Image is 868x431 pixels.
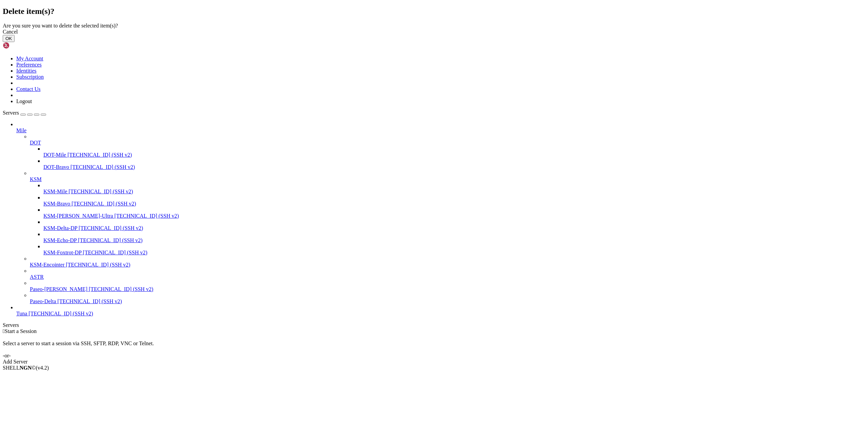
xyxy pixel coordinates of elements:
span: Paseo-Delta [30,298,56,304]
a: Servers [3,110,46,116]
span: [TECHNICAL_ID] (SSH v2) [114,213,179,219]
div: Servers [3,322,865,328]
span: [TECHNICAL_ID] (SSH v2) [89,286,153,292]
span: DOT [30,140,41,145]
span: KSM-Foxtrot-DP [43,250,81,255]
a: KSM-Bravo [TECHNICAL_ID] (SSH v2) [43,201,865,207]
span: DOT-Mile [43,152,66,158]
h2: Delete item(s)? [3,7,865,16]
a: Subscription [16,74,44,80]
span: [TECHNICAL_ID] (SSH v2) [57,298,122,304]
a: KSM-Foxtrot-DP [TECHNICAL_ID] (SSH v2) [43,250,865,256]
a: Preferences [16,62,42,67]
a: Identities [16,68,37,74]
a: KSM [30,176,865,182]
li: Paseo-[PERSON_NAME] [TECHNICAL_ID] (SSH v2) [30,280,865,292]
span: [TECHNICAL_ID] (SSH v2) [78,237,142,243]
li: Mile [16,121,865,305]
span: KSM-Mile [43,189,67,194]
div: Select a server to start a session via SSH, SFTP, RDP, VNC or Telnet. -or- [3,334,865,359]
a: DOT-Mile [TECHNICAL_ID] (SSH v2) [43,152,865,158]
span: KSM-Bravo [43,201,70,207]
li: KSM [30,170,865,256]
span: Start a Session [5,328,37,334]
span: Servers [3,110,19,116]
a: Paseo-[PERSON_NAME] [TECHNICAL_ID] (SSH v2) [30,286,865,292]
b: NGN [20,365,32,371]
li: KSM-Encointer [TECHNICAL_ID] (SSH v2) [30,256,865,268]
span: Paseo-[PERSON_NAME] [30,286,87,292]
li: KSM-Mile [TECHNICAL_ID] (SSH v2) [43,182,865,195]
span: SHELL © [3,365,49,371]
a: KSM-Echo-DP [TECHNICAL_ID] (SSH v2) [43,237,865,243]
span: Tuna [16,311,27,316]
span: KSM [30,176,42,182]
span: [TECHNICAL_ID] (SSH v2) [71,164,135,170]
a: KSM-Mile [TECHNICAL_ID] (SSH v2) [43,189,865,195]
li: KSM-Foxtrot-DP [TECHNICAL_ID] (SSH v2) [43,243,865,256]
span: [TECHNICAL_ID] (SSH v2) [72,201,136,207]
span: [TECHNICAL_ID] (SSH v2) [28,311,93,316]
li: Paseo-Delta [TECHNICAL_ID] (SSH v2) [30,292,865,305]
a: KSM-[PERSON_NAME]-Ultra [TECHNICAL_ID] (SSH v2) [43,213,865,219]
span: [TECHNICAL_ID] (SSH v2) [68,189,133,194]
li: DOT [30,134,865,170]
div: Cancel [3,29,865,35]
span: KSM-[PERSON_NAME]-Ultra [43,213,113,219]
a: KSM-Delta-DP [TECHNICAL_ID] (SSH v2) [43,225,865,231]
a: Mile [16,128,865,134]
span:  [3,328,5,334]
li: KSM-[PERSON_NAME]-Ultra [TECHNICAL_ID] (SSH v2) [43,207,865,219]
a: DOT [30,140,865,146]
a: Logout [16,98,32,104]
li: KSM-Echo-DP [TECHNICAL_ID] (SSH v2) [43,231,865,243]
a: Contact Us [16,86,41,92]
a: Paseo-Delta [TECHNICAL_ID] (SSH v2) [30,298,865,305]
a: DOT-Bravo [TECHNICAL_ID] (SSH v2) [43,164,865,170]
li: DOT-Mile [TECHNICAL_ID] (SSH v2) [43,146,865,158]
span: 4.2.0 [36,365,49,371]
button: OK [3,35,15,42]
a: KSM-Encointer [TECHNICAL_ID] (SSH v2) [30,262,865,268]
li: KSM-Bravo [TECHNICAL_ID] (SSH v2) [43,195,865,207]
span: [TECHNICAL_ID] (SSH v2) [66,262,130,268]
li: DOT-Bravo [TECHNICAL_ID] (SSH v2) [43,158,865,170]
span: Mile [16,128,26,133]
span: KSM-Encointer [30,262,64,268]
li: KSM-Delta-DP [TECHNICAL_ID] (SSH v2) [43,219,865,231]
div: Add Server [3,359,865,365]
a: My Account [16,56,43,61]
div: Are you sure you want to delete the selected item(s)? [3,23,865,29]
span: [TECHNICAL_ID] (SSH v2) [83,250,147,255]
a: ASTR [30,274,865,280]
span: KSM-Delta-DP [43,225,77,231]
span: [TECHNICAL_ID] (SSH v2) [67,152,132,158]
li: ASTR [30,268,865,280]
span: [TECHNICAL_ID] (SSH v2) [79,225,143,231]
li: Tuna [TECHNICAL_ID] (SSH v2) [16,305,865,317]
span: DOT-Bravo [43,164,69,170]
img: Shellngn [3,42,42,49]
span: ASTR [30,274,44,280]
a: Tuna [TECHNICAL_ID] (SSH v2) [16,311,865,317]
span: KSM-Echo-DP [43,237,77,243]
